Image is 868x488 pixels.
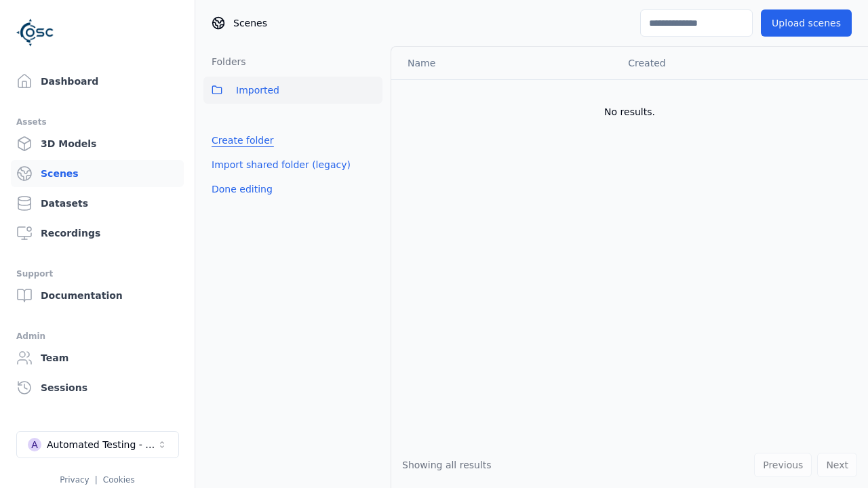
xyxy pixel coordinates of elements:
[11,374,184,401] a: Sessions
[16,114,178,130] div: Assets
[761,9,852,37] button: Upload scenes
[16,328,178,344] div: Admin
[16,266,178,282] div: Support
[95,475,98,485] span: |
[11,68,184,95] a: Dashboard
[391,47,617,79] th: Name
[11,282,184,309] a: Documentation
[391,79,868,144] td: No results.
[11,344,184,371] a: Team
[236,82,279,98] span: Imported
[233,16,267,30] span: Scenes
[203,55,246,68] h3: Folders
[16,431,179,458] button: Select a workspace
[617,47,846,79] th: Created
[402,460,492,470] span: Showing all results
[60,475,89,485] a: Privacy
[212,134,274,147] a: Create folder
[212,158,351,171] a: Import shared folder (legacy)
[203,77,382,104] button: Imported
[11,160,184,187] a: Scenes
[203,128,282,152] button: Create folder
[103,475,135,485] a: Cookies
[11,190,184,217] a: Datasets
[11,130,184,157] a: 3D Models
[203,152,359,177] button: Import shared folder (legacy)
[11,220,184,247] a: Recordings
[203,177,281,201] button: Done editing
[28,438,41,451] div: A
[16,14,54,52] img: Logo
[47,438,157,451] div: Automated Testing - Playwright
